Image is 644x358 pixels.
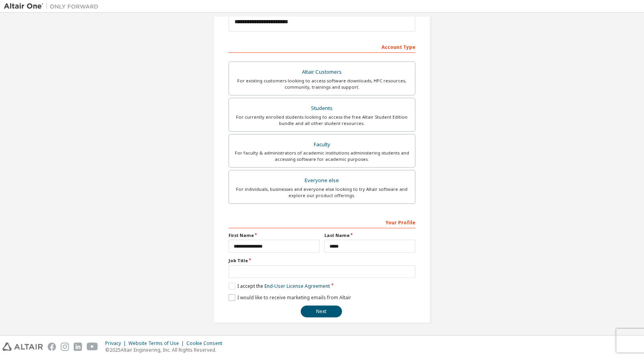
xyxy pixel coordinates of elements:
div: Faculty [234,139,410,150]
div: Students [234,103,410,114]
img: altair_logo.svg [2,343,43,351]
div: For faculty & administrators of academic institutions administering students and accessing softwa... [234,150,410,162]
img: linkedin.svg [74,343,82,351]
div: For individuals, businesses and everyone else looking to try Altair software and explore our prod... [234,186,410,199]
img: youtube.svg [87,343,98,351]
label: First Name [229,232,320,239]
label: I accept the [229,283,330,289]
button: Next [301,306,342,317]
a: End-User License Agreement [264,283,330,289]
div: For currently enrolled students looking to access the free Altair Student Edition bundle and all ... [234,114,410,127]
label: I would like to receive marketing emails from Altair [229,294,351,301]
label: Last Name [324,232,415,239]
div: Privacy [105,340,128,347]
div: Everyone else [234,175,410,186]
div: Cookie Consent [186,340,227,347]
img: instagram.svg [61,343,69,351]
img: Altair One [4,2,102,10]
div: Website Terms of Use [128,340,186,347]
label: Job Title [229,257,415,264]
p: © 2025 Altair Engineering, Inc. All Rights Reserved. [105,347,227,353]
div: For existing customers looking to access software downloads, HPC resources, community, trainings ... [234,78,410,90]
div: Account Type [229,40,415,53]
img: facebook.svg [48,343,56,351]
div: Your Profile [229,216,415,228]
div: Altair Customers [234,67,410,78]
